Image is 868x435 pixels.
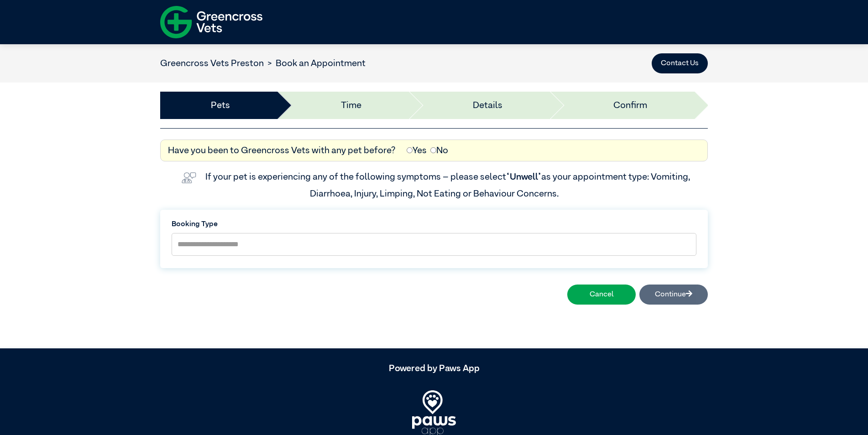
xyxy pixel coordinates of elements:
[172,219,696,230] label: Booking Type
[430,144,448,157] label: No
[178,169,200,187] img: vet
[407,147,413,153] input: Yes
[160,59,264,68] a: Greencross Vets Preston
[160,57,366,70] nav: breadcrumb
[652,53,708,73] button: Contact Us
[205,172,692,198] label: If your pet is experiencing any of the following symptoms – please select as your appointment typ...
[211,98,230,112] a: Pets
[567,285,636,305] button: Cancel
[160,2,262,42] img: f-logo
[160,363,708,374] h5: Powered by Paws App
[430,147,436,153] input: No
[407,144,427,157] label: Yes
[264,57,366,70] li: Book an Appointment
[506,172,541,181] span: “Unwell”
[168,144,396,157] label: Have you been to Greencross Vets with any pet before?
